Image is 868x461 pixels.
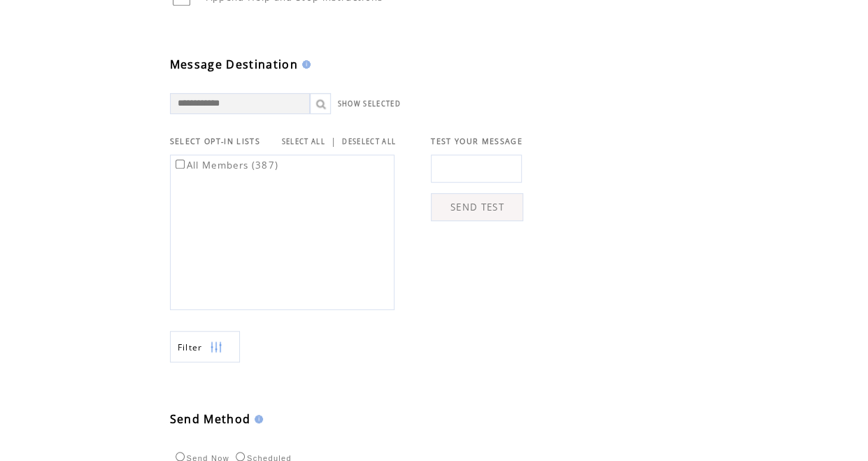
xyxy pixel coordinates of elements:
[250,415,263,423] img: help.gif
[170,57,298,72] span: Message Destination
[338,99,401,108] a: SHOW SELECTED
[431,136,522,146] span: TEST YOUR MESSAGE
[331,135,336,148] span: |
[170,136,260,146] span: SELECT OPT-IN LISTS
[170,411,251,427] span: Send Method
[173,159,279,171] label: All Members (387)
[178,341,203,353] span: Show filters
[342,137,396,146] a: DESELECT ALL
[236,452,245,461] input: Scheduled
[176,159,185,169] input: All Members (387)
[170,331,240,362] a: Filter
[210,332,222,363] img: filters.png
[176,452,185,461] input: Send Now
[282,137,325,146] a: SELECT ALL
[431,193,523,221] a: SEND TEST
[298,60,311,69] img: help.gif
